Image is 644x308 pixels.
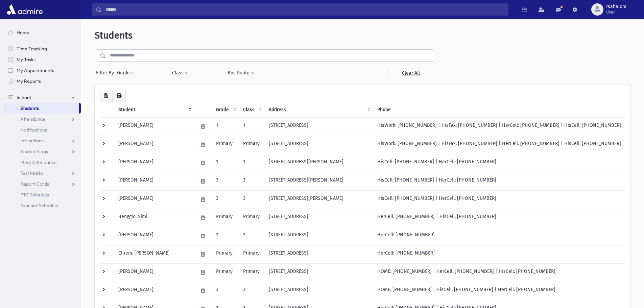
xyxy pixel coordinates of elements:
button: Print [112,90,126,102]
th: Phone [373,102,625,118]
span: Filter By [96,69,117,76]
td: [STREET_ADDRESS] [265,227,373,245]
td: 3 [239,190,265,209]
img: AdmirePro [5,3,44,16]
th: Student: activate to sort column descending [114,102,194,118]
td: HOME: [PHONE_NUMBER] | HerCell: [PHONE_NUMBER] | HisCell: [PHONE_NUMBER] [373,263,625,282]
button: CSV [100,90,113,102]
th: Class: activate to sort column ascending [239,102,265,118]
td: [STREET_ADDRESS] [265,245,373,263]
span: Students [95,30,133,41]
td: 3 [212,172,239,190]
td: [STREET_ADDRESS][PERSON_NAME] [265,190,373,209]
span: My Reports [17,78,41,84]
td: Primary [212,209,239,227]
span: Notifications [20,127,47,133]
a: PTC Schedule [3,189,81,200]
span: School [17,94,31,100]
span: Student Logs [20,148,48,155]
td: [PERSON_NAME] [114,190,194,209]
td: 1 [239,117,265,136]
td: 3 [239,172,265,190]
span: Time Tracking [17,46,47,52]
td: Primary [212,245,239,263]
td: HisWork: [PHONE_NUMBER] | HisFax: [PHONE_NUMBER] | HerCell: [PHONE_NUMBER] | HisCell: [PHONE_NUMBER] [373,117,625,136]
td: [PERSON_NAME] [114,172,194,190]
td: Primary [212,136,239,154]
span: Report Cards [20,181,49,187]
span: Teacher Schedule [20,203,58,209]
td: Primary [239,136,265,154]
td: HisCell: [PHONE_NUMBER] | HerCell: [PHONE_NUMBER] [373,154,625,172]
a: Student Logs [3,146,81,157]
td: HOME: [PHONE_NUMBER] | HisCell: [PHONE_NUMBER] | HerCell: [PHONE_NUMBER] [373,282,625,300]
td: 3 [239,282,265,300]
th: Address: activate to sort column ascending [265,102,373,118]
span: Infractions [20,138,44,144]
td: Primary [239,209,265,227]
td: Chrem, [PERSON_NAME] [114,245,194,263]
td: HerCell: [PHONE_NUMBER] | HisCell: [PHONE_NUMBER] [373,209,625,227]
a: My Appointments [3,65,81,76]
a: Time Tracking [3,43,81,54]
td: 2 [239,227,265,245]
td: [STREET_ADDRESS] [265,263,373,282]
a: Home [3,27,81,38]
a: Clear All [387,67,434,79]
span: Students [20,105,39,111]
td: [STREET_ADDRESS] [265,117,373,136]
td: [STREET_ADDRESS][PERSON_NAME] [265,172,373,190]
input: Search [102,3,508,16]
td: [PERSON_NAME] [114,136,194,154]
td: [PERSON_NAME] [114,227,194,245]
a: My Tasks [3,54,81,65]
button: Class [172,67,189,79]
td: 3 [212,190,239,209]
td: [PERSON_NAME] [114,117,194,136]
span: Meal Attendance [20,159,57,165]
span: rsahalom [606,4,626,9]
td: Primary [212,263,239,282]
a: Notifications [3,124,81,135]
td: Benggio, Simi [114,209,194,227]
td: HisCell: [PHONE_NUMBER] | HerCell: [PHONE_NUMBER] [373,172,625,190]
button: Bus Route [227,67,255,79]
span: Attendance [20,116,45,122]
td: 1 [239,154,265,172]
a: Test Marks [3,168,81,179]
a: Teacher Schedule [3,200,81,211]
span: My Appointments [17,67,54,73]
span: PTC Schedule [20,192,49,198]
td: 2 [212,227,239,245]
td: HisWork: [PHONE_NUMBER] | HisFax: [PHONE_NUMBER] | HerCell: [PHONE_NUMBER] | HisCell: [PHONE_NUMBER] [373,136,625,154]
a: Students [3,103,79,114]
button: Grade [117,67,135,79]
td: [PERSON_NAME] [114,282,194,300]
span: User [606,9,626,15]
a: My Reports [3,76,81,87]
td: 1 [212,117,239,136]
th: Grade: activate to sort column ascending [212,102,239,118]
a: Meal Attendance [3,157,81,168]
span: Home [17,29,29,35]
td: [PERSON_NAME] [114,263,194,282]
td: HerCell: [PHONE_NUMBER] [373,245,625,263]
td: 1 [212,154,239,172]
td: [STREET_ADDRESS][PERSON_NAME] [265,154,373,172]
td: [STREET_ADDRESS] [265,282,373,300]
td: 3 [212,282,239,300]
td: Primary [239,245,265,263]
a: Infractions [3,135,81,146]
td: [STREET_ADDRESS] [265,136,373,154]
td: [PERSON_NAME] [114,154,194,172]
td: [STREET_ADDRESS] [265,209,373,227]
span: Test Marks [20,170,43,176]
td: HisCell: [PHONE_NUMBER] | HerCell: [PHONE_NUMBER] [373,190,625,209]
a: Report Cards [3,179,81,189]
a: School [3,92,81,103]
a: Attendance [3,114,81,124]
td: Primary [239,263,265,282]
span: My Tasks [17,56,35,63]
td: HerCell: [PHONE_NUMBER] [373,227,625,245]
